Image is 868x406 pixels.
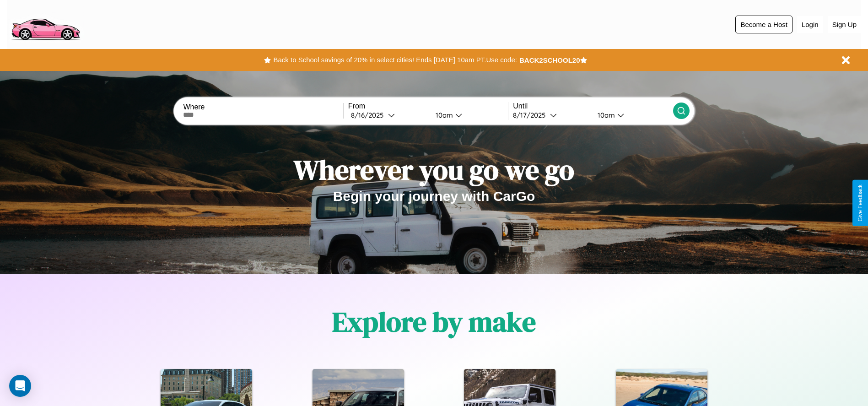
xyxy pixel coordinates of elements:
[351,111,388,119] div: 8 / 16 / 2025
[183,103,343,111] label: Where
[9,375,31,397] div: Open Intercom Messenger
[519,56,580,64] b: BACK2SCHOOL20
[735,16,793,33] button: Become a Host
[7,5,84,43] img: logo
[593,111,617,119] div: 10am
[828,16,861,33] button: Sign Up
[348,102,508,110] label: From
[431,111,455,119] div: 10am
[590,110,673,120] button: 10am
[797,16,823,33] button: Login
[348,110,428,120] button: 8/16/2025
[857,184,863,222] div: Give Feedback
[428,110,508,120] button: 10am
[513,111,550,119] div: 8 / 17 / 2025
[513,102,673,110] label: Until
[271,54,519,66] button: Back to School savings of 20% in select cities! Ends [DATE] 10am PT.Use code:
[332,303,536,341] h1: Explore by make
